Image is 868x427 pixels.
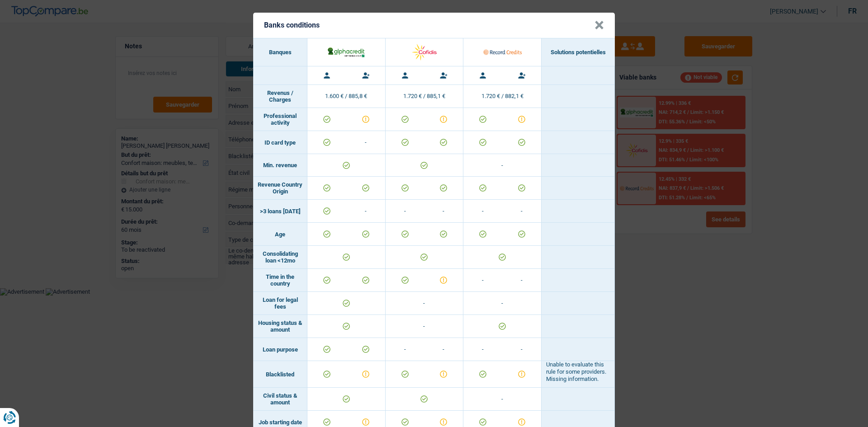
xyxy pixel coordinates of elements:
td: Blacklisted [253,361,307,388]
img: AlphaCredit [327,46,365,58]
td: - [502,269,541,291]
td: - [463,154,542,177]
th: Banques [253,38,307,66]
td: - [386,292,464,315]
td: - [386,200,425,222]
td: - [424,200,463,222]
td: Loan for legal fees [253,292,307,315]
td: - [463,388,542,411]
td: Consolidating loan <12mo [253,246,307,269]
td: - [346,200,385,222]
td: 1.600 € / 885,8 € [307,85,386,108]
td: ID card type [253,131,307,154]
td: Unable to evaluate this rule for some providers. Missing information. [542,361,615,388]
td: Loan purpose [253,338,307,361]
td: 1.720 € / 885,1 € [386,85,464,108]
td: - [386,315,464,338]
img: Record Credits [483,42,522,62]
td: - [346,131,385,154]
td: - [463,292,542,315]
td: - [502,338,541,361]
td: Min. revenue [253,154,307,177]
th: Solutions potentielles [542,38,615,66]
td: - [502,200,541,222]
td: - [463,200,502,222]
td: - [424,338,463,361]
td: Revenue Country Origin [253,177,307,200]
td: Revenus / Charges [253,85,307,108]
td: - [386,338,425,361]
td: Civil status & amount [253,388,307,411]
td: 1.720 € / 882,1 € [463,85,542,108]
td: >3 loans [DATE] [253,200,307,223]
td: - [463,338,502,361]
td: Age [253,223,307,246]
img: Cofidis [405,42,443,62]
td: - [463,269,502,291]
h5: Banks conditions [264,21,320,29]
td: Housing status & amount [253,315,307,338]
td: Time in the country [253,269,307,292]
td: Professional activity [253,108,307,131]
button: Close [594,21,604,30]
